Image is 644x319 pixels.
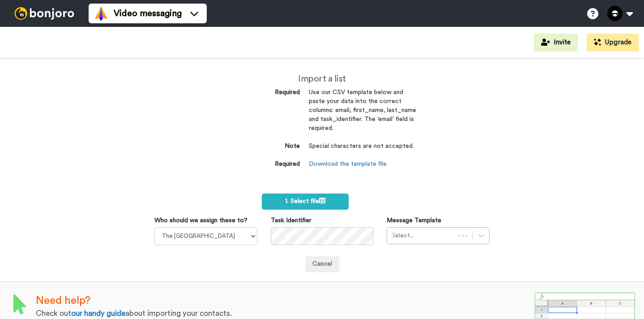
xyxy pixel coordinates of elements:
[114,7,182,20] span: Video messaging
[36,293,535,308] div: Need help?
[228,74,416,84] h2: Import a list
[228,160,300,169] dt: Required
[11,7,78,20] img: bj-logo-header-white.svg
[309,88,416,142] dd: Use our CSV template below and paste your data into the correct columns: email, first_name, last_...
[94,6,108,21] img: vm-color.svg
[36,308,535,319] div: Check out about importing your contacts.
[387,216,441,225] label: Message Template
[228,142,300,151] dt: Note
[285,198,325,204] span: 1. Select file
[309,142,416,160] dd: Special characters are not accepted.
[271,216,311,225] label: Task Identifier
[309,161,387,167] a: Download the template file
[71,310,125,317] a: our handy guide
[154,216,247,225] label: Who should we assign these to?
[534,34,578,52] button: Invite
[305,256,339,272] a: Cancel
[587,34,639,52] button: Upgrade
[228,88,300,97] dt: Required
